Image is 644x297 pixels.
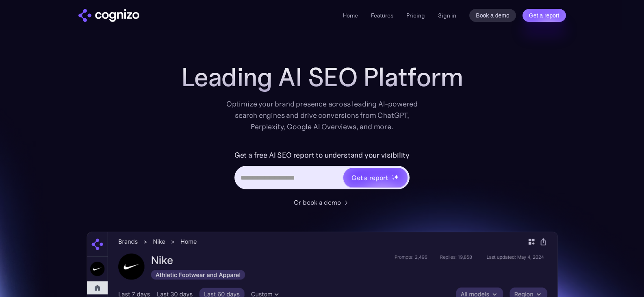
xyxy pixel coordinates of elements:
[222,98,422,132] div: Optimize your brand presence across leading AI-powered search engines and drive conversions from ...
[438,11,456,20] a: Sign in
[469,9,516,22] a: Book a demo
[394,174,399,180] img: star
[392,175,393,176] img: star
[294,197,341,207] div: Or book a demo
[343,12,358,19] a: Home
[78,9,139,22] img: cognizo logo
[294,197,351,207] a: Or book a demo
[234,149,410,193] form: Hero URL Input Form
[406,12,425,19] a: Pricing
[181,63,463,92] h1: Leading AI SEO Platform
[234,149,410,162] label: Get a free AI SEO report to understand your visibility
[523,9,566,22] a: Get a report
[78,9,139,22] a: home
[343,167,408,188] a: Get a reportstarstarstar
[371,12,393,19] a: Features
[392,178,395,180] img: star
[351,173,388,182] div: Get a report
